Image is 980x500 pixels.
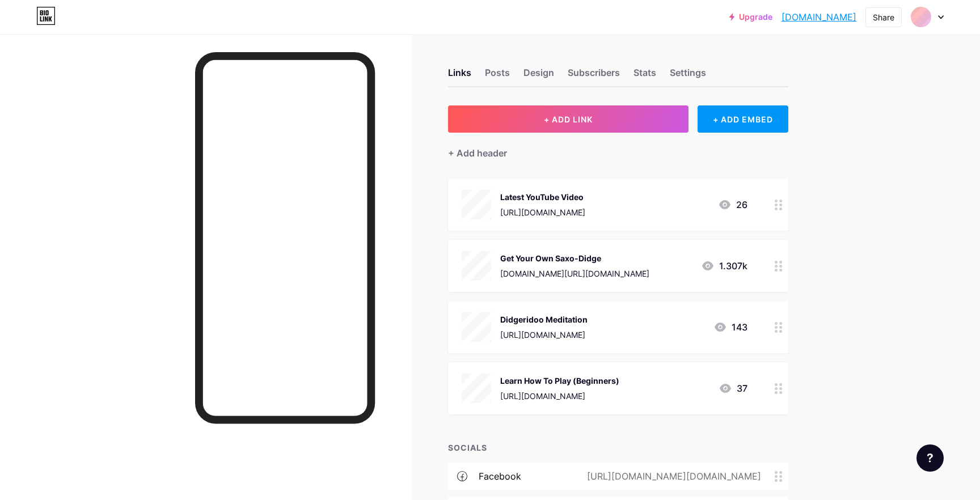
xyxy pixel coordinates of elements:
[544,115,593,124] span: + ADD LINK
[633,66,656,86] div: Stats
[448,66,471,86] div: Links
[448,442,788,454] div: SOCIALS
[448,105,689,133] button: + ADD LINK
[713,320,747,334] div: 143
[719,382,747,395] div: 37
[500,206,585,218] div: [URL][DOMAIN_NAME]
[701,259,747,273] div: 1.307k
[718,198,747,211] div: 26
[485,66,510,86] div: Posts
[782,10,856,24] a: [DOMAIN_NAME]
[500,390,619,402] div: [URL][DOMAIN_NAME]
[698,105,788,133] div: + ADD EMBED
[500,268,649,279] div: [DOMAIN_NAME][URL][DOMAIN_NAME]
[448,146,507,160] div: + Add header
[500,375,619,387] div: Learn How To Play (Beginners)
[500,252,649,264] div: Get Your Own Saxo-Didge
[568,66,620,86] div: Subscribers
[729,12,772,22] a: Upgrade
[670,66,706,86] div: Settings
[873,11,894,23] div: Share
[479,469,521,483] div: facebook
[500,329,588,341] div: [URL][DOMAIN_NAME]
[500,191,585,203] div: Latest YouTube Video
[523,66,554,86] div: Design
[569,469,775,483] div: [URL][DOMAIN_NAME][DOMAIN_NAME]
[500,313,588,325] div: Didgeridoo Meditation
